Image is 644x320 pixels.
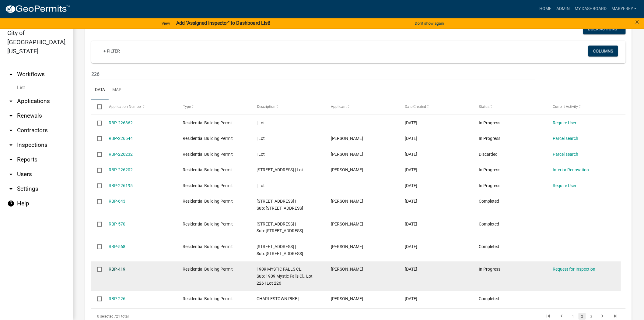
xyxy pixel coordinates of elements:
span: Residential Building Permit [183,136,233,141]
span: 02/27/2024 [405,136,417,141]
span: 1909 MYSTIC FALLS CL. | Sub: 1909 Mystic Falls Cl., Lot 226 | Lot 226 [257,267,313,286]
i: arrow_drop_down [7,98,15,105]
span: CHARLESTOWN PIKE | [257,296,299,301]
datatable-header-cell: Description [251,100,325,114]
a: RBP-568 [109,244,126,249]
a: MaryFrey [609,3,639,15]
button: Close [635,18,639,26]
a: 1 [569,313,577,320]
span: × [635,18,639,26]
span: Current Activity [553,105,578,109]
a: Request for Inspection [553,267,595,272]
a: go to last page [610,313,622,320]
span: 0 selected / [97,314,116,318]
span: 01/17/2023 [405,267,417,272]
span: | Lot [257,120,265,125]
span: 02/28/2024 [405,120,417,125]
datatable-header-cell: Select [91,100,103,114]
button: Columns [588,46,618,57]
datatable-header-cell: Date Created [399,100,473,114]
i: arrow_drop_down [7,171,15,178]
i: help [7,200,15,207]
span: 10/03/2022 [405,296,417,301]
span: 02/26/2024 [405,167,417,172]
a: 3 [588,313,595,320]
a: go to first page [543,313,554,320]
span: Stacy [331,244,363,249]
datatable-header-cell: Status [473,100,547,114]
span: Description [257,105,275,109]
a: Admin [554,3,572,15]
span: Anne Roemer-Sentissi [331,136,363,141]
a: 2 [579,313,586,320]
span: Date Created [405,105,426,109]
span: In Progress [479,167,500,172]
span: Completed [479,296,499,301]
span: 04/25/2023 [405,244,417,249]
span: 02/26/2024 [405,152,417,157]
span: James Johns [331,222,363,226]
span: | Lot [257,183,265,188]
datatable-header-cell: Applicant [325,100,399,114]
i: arrow_drop_up [7,71,15,78]
i: arrow_drop_down [7,112,15,119]
span: 04/26/2023 [405,222,417,226]
input: Search for applications [91,68,535,80]
span: Residential Building Permit [183,267,233,272]
span: 1226 Blackstone Trail Lot 444 | Sub: 1226 Blackstone Trail, Lot 444 | Lot 444 [257,244,303,256]
span: Completed [479,199,499,204]
span: Steven E. Klein [331,267,363,272]
span: Residential Building Permit [183,183,233,188]
span: In Progress [479,267,500,272]
span: Status [479,105,489,109]
span: 06/02/2023 [405,199,417,204]
i: arrow_drop_down [7,185,15,193]
datatable-header-cell: Current Activity [547,100,621,114]
span: Doris M Prentice [331,296,363,301]
a: RBP-226232 [109,152,133,157]
span: Residential Building Permit [183,199,233,204]
span: 6504 Salem Noble Rd Charlestown IN 47111 | Lot [257,167,303,172]
span: Stacy [331,199,363,204]
span: Residential Building Permit [183,222,233,226]
button: Don't show again [412,18,446,28]
span: Residential Building Permit [183,120,233,125]
a: Require User [553,183,576,188]
a: Map [109,80,125,100]
span: Completed [479,244,499,249]
a: Home [537,3,554,15]
span: In Progress [479,183,500,188]
datatable-header-cell: Type [177,100,251,114]
span: Completed [479,222,499,226]
span: Residential Building Permit [183,296,233,301]
a: View [159,18,173,28]
a: go to previous page [556,313,568,320]
span: Type [183,105,191,109]
span: 02/26/2024 [405,183,417,188]
a: Interior Renovation [553,167,589,172]
a: Data [91,80,109,100]
i: arrow_drop_down [7,127,15,134]
a: RBP-570 [109,222,126,226]
span: In Progress [479,136,500,141]
a: Parcel search [553,136,578,141]
a: RBP-226862 [109,120,133,125]
span: Residential Building Permit [183,244,233,249]
a: go to next page [597,313,608,320]
a: Require User [553,120,576,125]
a: + Filter [99,46,125,57]
span: Residential Building Permit [183,167,233,172]
a: RBP-226544 [109,136,133,141]
a: RBP-226195 [109,183,133,188]
a: RBP-226 [109,296,126,301]
a: RBP-419 [109,267,126,272]
span: Application Number [109,105,142,109]
span: Courtney Aguilar [331,152,363,157]
a: RBP-643 [109,199,126,204]
a: RBP-226202 [109,167,133,172]
a: Parcel search [553,152,578,157]
i: arrow_drop_down [7,141,15,149]
span: | Lot [257,136,265,141]
span: Residential Building Permit [183,152,233,157]
span: | Lot [257,152,265,157]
